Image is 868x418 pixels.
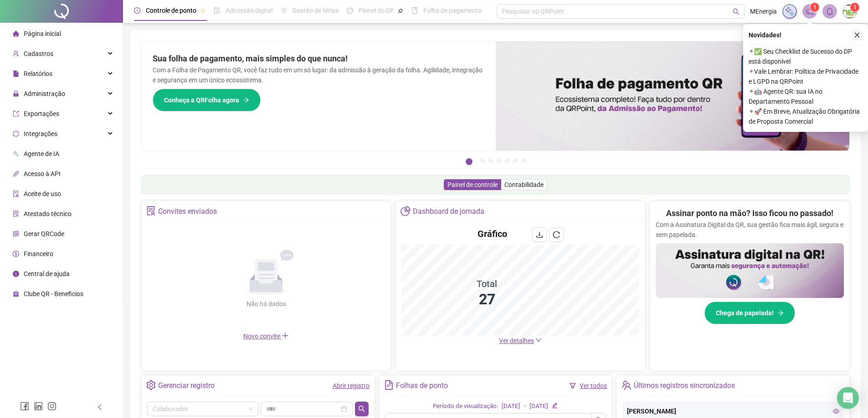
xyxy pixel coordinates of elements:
[24,50,53,57] span: Cadastros
[24,90,65,97] span: Administração
[733,8,740,15] span: search
[621,380,631,390] span: team
[750,6,777,16] span: MEnergia
[24,170,61,177] span: Acesso à API
[13,251,19,257] span: dollar
[13,111,19,117] span: export
[153,52,485,65] h2: Sua folha de pagamento, mais simples do que nunca!
[480,158,485,163] button: 2
[843,5,857,18] img: 32526
[146,206,156,216] span: solution
[553,231,560,238] span: reload
[634,378,735,393] div: Últimos registros sincronizados
[704,302,795,324] button: Chega de papelada!
[20,402,29,411] span: facebook
[293,7,339,14] span: Gestão de férias
[488,158,493,163] button: 3
[224,299,308,309] div: Não há dados
[13,30,19,37] span: home
[826,7,834,15] span: bell
[627,406,839,416] div: [PERSON_NAME]
[282,332,289,339] span: plus
[749,86,863,106] span: ⚬ 🤖 Agente QR: sua IA no Departamento Pessoal
[837,387,859,409] div: Open Intercom Messenger
[749,106,863,126] span: ⚬ 🚀 Em Breve, Atualização Obrigatória de Proposta Comercial
[513,158,518,163] button: 6
[24,190,61,197] span: Aceite de uso
[13,91,19,97] span: lock
[13,131,19,137] span: sync
[396,378,448,393] div: Folhas de ponto
[496,41,850,151] img: banner%2F8d14a306-6205-4263-8e5b-06e9a85ad873.png
[384,380,394,390] span: file-text
[13,231,19,237] span: qrcode
[24,150,59,157] span: Agente de IA
[505,158,509,163] button: 5
[34,402,43,411] span: linkedin
[158,204,217,219] div: Convites enviados
[359,7,394,14] span: Painel do DP
[13,271,19,277] span: info-circle
[158,378,215,393] div: Gerenciar registro
[833,408,839,414] span: eye
[433,402,498,411] div: Período de visualização:
[13,291,19,297] span: gift
[854,32,860,38] span: close
[529,402,548,411] div: [DATE]
[423,7,482,14] span: Folha de pagamento
[810,3,819,12] sup: 1
[777,310,784,316] span: arrow-right
[521,158,526,163] button: 7
[466,158,473,165] button: 1
[749,30,781,40] span: Novidades !
[570,383,576,389] span: filter
[398,8,403,14] span: pushpin
[749,46,863,66] span: ⚬ ✅ Seu Checklist de Sucesso do DP está disponível
[411,7,418,14] span: book
[552,403,558,408] span: edit
[243,332,289,340] span: Novo convite
[749,66,863,86] span: ⚬ Vale Lembrar: Política de Privacidade e LGPD na QRPoint
[13,71,19,77] span: file
[535,337,542,343] span: down
[153,65,485,85] p: Com a Folha de Pagamento QR, você faz tudo em um só lugar: da admissão à geração da folha. Agilid...
[24,130,57,137] span: Integrações
[502,402,520,411] div: [DATE]
[358,405,365,413] span: search
[164,95,239,105] span: Conheça a QRFolha agora
[243,97,249,103] span: arrow-right
[214,7,220,14] span: file-done
[499,337,534,344] span: Ver detalhes
[347,7,353,14] span: dashboard
[24,250,53,257] span: Financeiro
[806,7,814,15] span: notification
[13,211,19,217] span: solution
[536,231,543,238] span: download
[13,50,19,57] span: user-add
[656,220,844,240] p: Com a Assinatura Digital da QR, sua gestão fica mais ágil, segura e sem papelada.
[499,337,542,344] a: Ver detalhes down
[413,204,484,219] div: Dashboard de jornada
[13,191,19,197] span: audit
[447,181,498,188] span: Painel de controle
[333,382,370,389] a: Abrir registro
[24,70,52,77] span: Relatórios
[226,7,272,14] span: Admissão digital
[497,158,501,163] button: 4
[24,30,61,37] span: Página inicial
[850,3,859,12] sup: Atualize o seu contato no menu Meus Dados
[97,404,103,410] span: left
[785,6,795,16] img: sparkle-icon.fc2bf0ac1784a2077858766a79e2daf3.svg
[134,7,140,14] span: clock-circle
[813,4,817,10] span: 1
[478,227,507,240] h4: Gráfico
[146,380,156,390] span: setting
[580,382,607,389] a: Ver todos
[200,8,205,14] span: pushpin
[666,207,833,220] h2: Assinar ponto na mão? Isso ficou no passado!
[401,206,410,216] span: pie-chart
[281,7,287,14] span: sun
[24,110,59,117] span: Exportações
[24,210,72,217] span: Atestado técnico
[853,4,857,10] span: 1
